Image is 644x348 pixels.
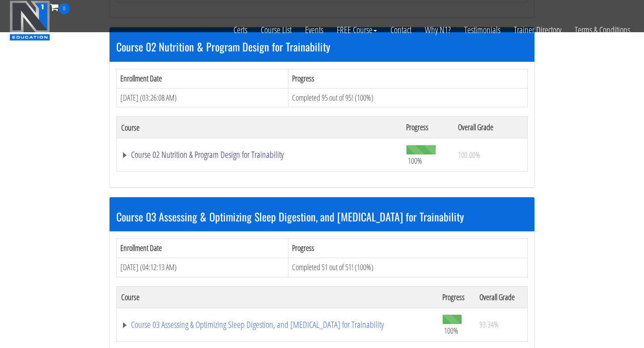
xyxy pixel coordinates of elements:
[117,258,288,277] td: [DATE] (04:12:13 AM)
[453,138,527,172] td: 100.00%
[408,156,422,166] span: 100%
[121,150,397,159] a: Course 02 Nutrition & Program Design for Trainability
[288,239,528,258] th: Progress
[116,41,528,52] h3: Course 02 Nutrition & Program Design for Trainability
[288,69,528,88] th: Progress
[227,14,254,46] a: Certs
[34,53,80,59] div: Domain Overview
[14,14,21,21] img: logo_orange.svg
[330,14,384,46] a: FREE Course
[117,88,288,107] td: [DATE] (03:26:08 AM)
[117,286,438,308] th: Course
[438,286,475,308] th: Progress
[117,239,288,258] th: Enrollment Date
[298,14,330,46] a: Events
[288,258,528,277] td: Completed 51 out of 51! (100%)
[23,23,98,30] div: Domain: [DOMAIN_NAME]
[402,117,453,138] th: Progress
[121,320,433,329] a: Course 03 Assessing & Optimizing Sleep Digestion, and [MEDICAL_DATA] for Trainability
[458,14,507,46] a: Testimonials
[444,326,458,335] span: 100%
[475,308,528,341] td: 93.34%
[9,0,50,41] img: n1-education
[568,14,637,46] a: Terms & Conditions
[254,14,298,46] a: Course List
[99,53,151,59] div: Keywords by Traffic
[89,52,96,59] img: tab_keywords_by_traffic_grey.svg
[453,117,527,138] th: Overall Grade
[14,23,21,30] img: website_grey.svg
[117,117,402,138] th: Course
[50,1,70,13] a: 0
[59,3,70,14] span: 0
[24,52,31,59] img: tab_domain_overview_orange.svg
[117,69,288,88] th: Enrollment Date
[288,88,528,107] td: Completed 95 out of 95! (100%)
[25,14,44,21] div: v 4.0.25
[475,286,528,308] th: Overall Grade
[116,211,528,222] h3: Course 03 Assessing & Optimizing Sleep Digestion, and [MEDICAL_DATA] for Trainability
[418,14,458,46] a: Why N1?
[384,14,418,46] a: Contact
[507,14,568,46] a: Trainer Directory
